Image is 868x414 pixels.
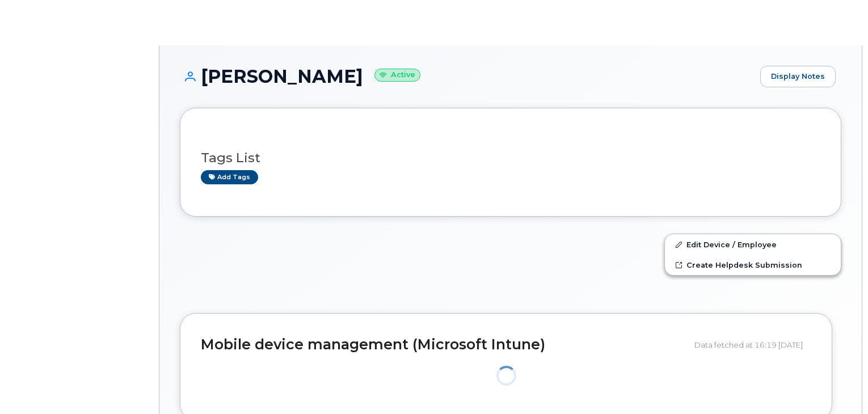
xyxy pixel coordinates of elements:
a: Edit Device / Employee [665,234,841,255]
h2: Mobile device management (Microsoft Intune) [201,337,686,353]
h1: [PERSON_NAME] [180,66,755,86]
a: Display Notes [760,66,836,87]
a: Create Helpdesk Submission [665,255,841,275]
h3: Tags List [201,151,820,165]
a: Add tags [201,170,258,184]
small: Active [374,69,420,82]
div: Data fetched at 16:19 [DATE] [694,334,811,356]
